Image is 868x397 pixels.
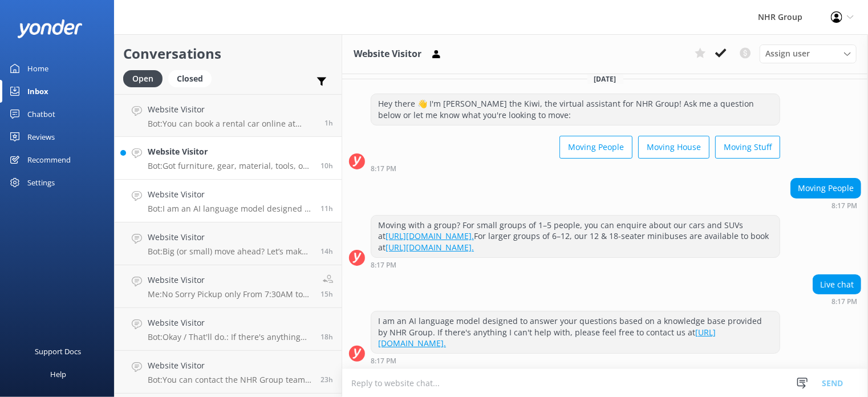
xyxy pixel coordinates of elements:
a: Open [123,72,168,84]
div: Assign User [760,44,857,63]
span: [DATE] [587,74,623,84]
p: Bot: I am an AI language model designed to answer your questions based on a knowledge base provid... [148,204,312,214]
span: Oct 07 2025 01:50pm (UTC +13:00) Pacific/Auckland [321,332,333,342]
strong: 8:17 PM [832,298,857,305]
div: Moving with a group? For small groups of 1–5 people, you can enquire about our cars and SUVs at F... [371,216,780,257]
a: [URL][DOMAIN_NAME]. [386,230,474,241]
img: yonder-white-logo.png [17,19,83,38]
h4: Website Visitor [148,231,312,244]
button: Moving House [638,136,709,159]
strong: 8:17 PM [832,202,857,209]
div: Recommend [27,148,71,171]
h4: Website Visitor [148,317,312,329]
p: Bot: Big (or small) move ahead? Let’s make sure you’ve got the right wheels. Take our quick quiz ... [148,246,312,257]
strong: 8:17 PM [371,165,396,172]
a: Website VisitorBot:I am an AI language model designed to answer your questions based on a knowled... [115,180,342,222]
a: Website VisitorBot:You can book a rental car online at [URL][DOMAIN_NAME].1h [115,94,342,137]
div: Support Docs [35,340,82,363]
strong: 8:17 PM [371,262,396,269]
div: Settings [27,171,55,194]
div: Reviews [27,125,55,148]
span: Oct 07 2025 06:05pm (UTC +13:00) Pacific/Auckland [321,246,333,256]
button: Moving Stuff [715,136,780,159]
a: Website VisitorMe:No Sorry Pickup only From 7:30AM to between 5:00PM.15h [115,265,342,308]
div: Moving People [791,179,861,198]
div: Oct 07 2025 08:17pm (UTC +13:00) Pacific/Auckland [371,261,780,269]
h4: Website Visitor [148,145,312,158]
span: Oct 07 2025 09:26pm (UTC +13:00) Pacific/Auckland [321,161,333,171]
span: Assign user [765,47,810,60]
div: Hey there 👋 I'm [PERSON_NAME] the Kiwi, the virtual assistant for NHR Group! Ask me a question be... [371,94,780,124]
p: Bot: You can book a rental car online at [URL][DOMAIN_NAME]. [148,119,316,129]
strong: 8:17 PM [371,358,396,364]
span: Oct 08 2025 07:12am (UTC +13:00) Pacific/Auckland [325,118,333,128]
h4: Website Visitor [148,274,312,286]
button: Moving People [559,136,632,159]
div: Closed [168,70,212,87]
p: Bot: You can contact the NHR Group team at 0800 110 110. [148,375,312,385]
div: Oct 07 2025 08:17pm (UTC +13:00) Pacific/Auckland [371,164,780,172]
div: I am an AI language model designed to answer your questions based on a knowledge base provided by... [371,311,780,353]
a: Website VisitorBot:Okay / That'll do.: If there's anything else I can help with, let me know!18h [115,308,342,351]
span: Oct 07 2025 08:17pm (UTC +13:00) Pacific/Auckland [321,204,333,213]
a: Closed [168,72,217,84]
div: Help [50,363,66,386]
h4: Website Visitor [148,188,312,201]
a: [URL][DOMAIN_NAME]. [378,327,716,349]
div: Oct 07 2025 08:17pm (UTC +13:00) Pacific/Auckland [813,297,861,305]
a: Website VisitorBot:Got furniture, gear, material, tools, or freight to move? Take our quiz to fin... [115,137,342,180]
div: Open [123,70,163,87]
div: Inbox [27,80,48,103]
a: Website VisitorBot:Big (or small) move ahead? Let’s make sure you’ve got the right wheels. Take o... [115,222,342,265]
div: Live chat [813,275,861,294]
h2: Conversations [123,43,333,64]
p: Me: No Sorry Pickup only From 7:30AM to between 5:00PM. [148,289,312,299]
a: Website VisitorBot:You can contact the NHR Group team at 0800 110 110.23h [115,351,342,394]
div: Oct 07 2025 08:17pm (UTC +13:00) Pacific/Auckland [790,201,861,209]
p: Bot: Got furniture, gear, material, tools, or freight to move? Take our quiz to find the best veh... [148,161,312,171]
span: Oct 07 2025 04:22pm (UTC +13:00) Pacific/Auckland [321,289,333,299]
div: Chatbot [27,103,55,125]
a: [URL][DOMAIN_NAME]. [386,242,474,253]
h3: Website Visitor [354,47,421,62]
div: Oct 07 2025 08:17pm (UTC +13:00) Pacific/Auckland [371,357,780,364]
h4: Website Visitor [148,103,316,116]
p: Bot: Okay / That'll do.: If there's anything else I can help with, let me know! [148,332,312,342]
span: Oct 07 2025 08:37am (UTC +13:00) Pacific/Auckland [321,375,333,384]
h4: Website Visitor [148,359,312,372]
div: Home [27,57,48,80]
